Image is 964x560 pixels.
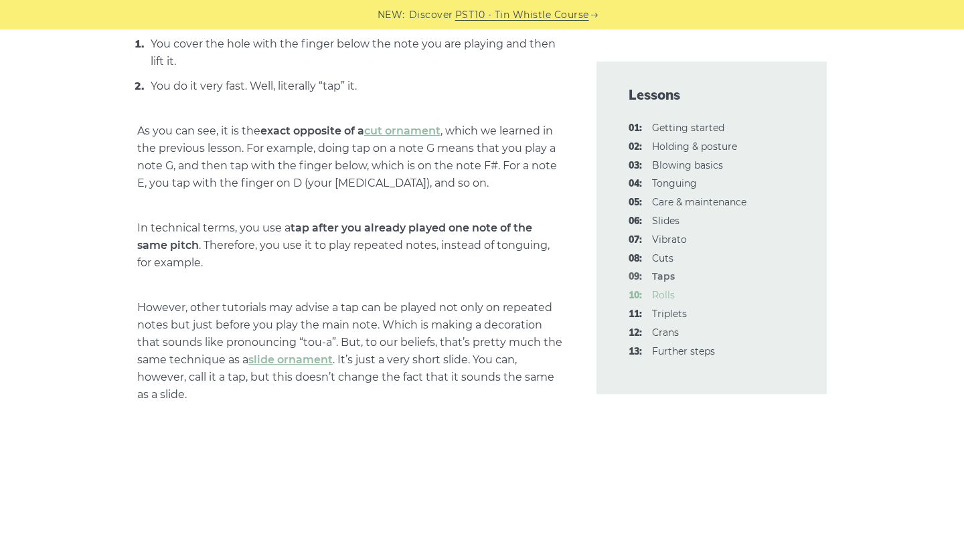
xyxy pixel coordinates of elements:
[652,215,679,227] a: 06:Slides
[629,195,642,211] span: 05:
[652,252,673,264] a: 08:Cuts
[147,35,564,70] li: You cover the hole with the finger below the note you are playing and then lift it.
[652,141,737,153] a: 02:Holding & posture
[629,306,642,322] span: 11:
[652,196,746,208] a: 05:Care & maintenance
[248,353,333,366] a: slide ornament
[629,288,642,304] span: 10:
[629,158,642,174] span: 03:
[652,159,723,171] a: 03:Blowing basics
[629,213,642,229] span: 06:
[652,326,679,339] a: 12:Crans
[137,122,564,192] p: As you can see, it is the , which we learned in the previous lesson. For example, doing tap on a ...
[652,289,675,301] a: 10:Rolls
[409,7,453,23] span: Discover
[629,344,642,360] span: 13:
[260,124,440,137] strong: exact opposite of a
[147,77,564,95] li: You do it very fast. Well, literally “tap” it.
[629,139,642,155] span: 02:
[652,308,687,320] a: 11:Triplets
[629,325,642,341] span: 12:
[137,299,564,403] p: However, other tutorials may advise a tap can be played not only on repeated notes but just befor...
[629,232,642,248] span: 07:
[364,124,440,137] a: cut ornament
[378,7,405,23] span: NEW:
[455,7,589,23] a: PST10 - Tin Whistle Course
[652,122,724,134] a: 01:Getting started
[629,251,642,267] span: 08:
[652,234,687,246] a: 07:Vibrato
[652,177,697,189] a: 04:Tonguing
[652,270,675,282] strong: Taps
[137,219,564,272] p: In technical terms, you use a . Therefore, you use it to play repeated notes, instead of tonguing...
[652,345,715,357] a: 13:Further steps
[629,86,795,104] span: Lessons
[629,120,642,136] span: 01:
[629,176,642,192] span: 04:
[629,269,642,285] span: 09:
[137,221,532,252] strong: tap after you already played one note of the same pitch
